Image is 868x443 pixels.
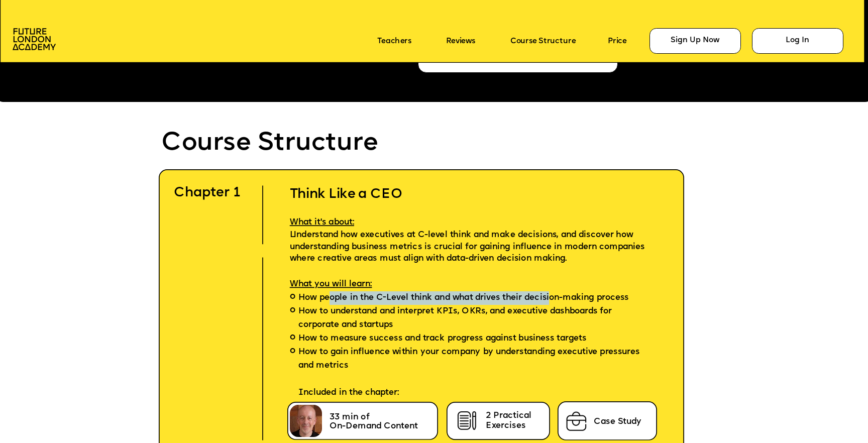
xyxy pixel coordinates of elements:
[290,230,647,263] span: Understand how executives at C-level think and make decisions, and discover how understanding bus...
[273,169,676,203] h2: Think Like a CEO
[161,129,568,158] p: Course Structure
[298,332,587,346] span: How to measure success and track progress against business targets
[594,417,641,426] span: Case Study
[455,409,480,433] img: image-cb722855-f231-420d-ba86-ef8a9b8709e7.png
[13,28,56,50] img: image-aac980e9-41de-4c2d-a048-f29dd30a0068.png
[446,37,475,45] a: Reviews
[298,346,650,400] span: How to gain influence within your company by understanding executive pressures and metrics Includ...
[608,37,626,45] a: Price
[510,37,576,45] a: Course Structure
[298,305,650,332] span: How to understand and interpret KPIs, OKRs, and executive dashboards for corporate and startups
[298,291,629,305] span: How people in the C-Level think and what drives their decision-making process
[486,411,534,430] span: 2 Practical Exercises
[564,409,589,433] img: image-75ee59ac-5515-4aba-aadc-0d7dfe35305c.png
[290,217,354,227] span: What it's about:
[174,186,241,200] span: Chapter 1
[330,412,369,422] span: 33 min of
[377,37,411,45] a: Teachers
[290,279,372,289] span: What you will learn:
[330,422,418,431] span: On-Demand Content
